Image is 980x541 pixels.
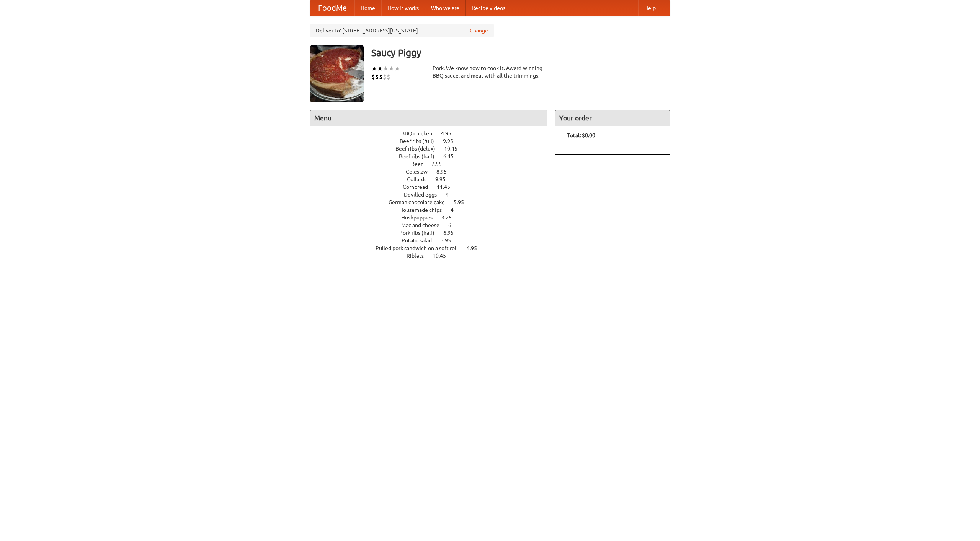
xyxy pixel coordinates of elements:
span: Pulled pork sandwich on a soft roll [376,245,465,251]
a: Change [470,27,488,34]
a: BBQ chicken 4.95 [401,130,465,136]
span: Cornbread [403,184,436,190]
li: $ [387,73,390,81]
li: $ [375,73,379,81]
span: Potato salad [402,237,439,244]
span: 4 [451,207,461,213]
a: Collards 9.95 [407,176,460,182]
span: 9.95 [443,138,461,144]
a: Recipe videos [465,0,511,16]
span: Riblets [407,253,431,259]
a: Beef ribs (full) 9.95 [400,138,467,144]
span: 3.25 [441,214,459,221]
div: Deliver to: [STREET_ADDRESS][US_STATE] [310,24,494,37]
span: 4.95 [467,245,485,251]
a: FoodMe [310,0,354,16]
span: Beer [411,161,430,167]
a: German chocolate cake 5.95 [389,199,478,205]
a: Beef ribs (delux) 10.45 [395,146,472,152]
span: 4.95 [441,130,459,136]
li: ★ [383,64,389,73]
li: ★ [389,64,394,73]
a: Potato salad 3.95 [402,237,465,244]
li: $ [371,73,375,81]
img: angular.jpg [310,45,364,102]
span: Beef ribs (full) [400,138,442,144]
a: Hushpuppies 3.25 [401,214,466,221]
h4: Your order [555,110,670,126]
span: Coleslaw [406,169,435,175]
span: BBQ chicken [401,130,440,136]
span: 3.95 [441,237,459,244]
span: 7.55 [431,161,449,167]
a: Mac and cheese 6 [401,222,465,228]
a: Pulled pork sandwich on a soft roll 4.95 [376,245,491,251]
a: Home [354,0,381,16]
span: 10.45 [444,146,465,152]
span: German chocolate cake [389,199,452,205]
a: Help [638,0,662,16]
a: Devilled eggs 4 [404,192,463,198]
h4: Menu [310,110,547,126]
span: 11.45 [437,184,458,190]
a: Pork ribs (half) 6.95 [399,230,468,236]
a: Housemade chips 4 [399,207,468,213]
li: $ [379,73,383,81]
span: 10.45 [433,253,454,259]
span: 6.95 [443,230,461,236]
span: Collards [407,176,434,182]
a: Coleslaw 8.95 [406,169,461,175]
span: Beef ribs (delux) [395,146,443,152]
span: 6 [448,222,459,228]
b: Total: $0.00 [567,132,595,138]
span: Hushpuppies [401,214,440,221]
span: Mac and cheese [401,222,447,228]
span: 5.95 [454,199,472,205]
span: 8.95 [436,169,454,175]
li: ★ [377,64,383,73]
span: Pork ribs (half) [399,230,442,236]
li: ★ [371,64,377,73]
span: Beef ribs (half) [399,153,442,159]
a: Who we are [425,0,465,16]
span: 4 [446,192,456,198]
span: 6.45 [443,153,461,159]
span: 9.95 [435,176,453,182]
div: Pork. We know how to cook it. Award-winning BBQ sauce, and meat with all the trimmings. [433,64,547,80]
span: Devilled eggs [404,192,444,198]
a: Riblets 10.45 [407,253,460,259]
a: Beef ribs (half) 6.45 [399,153,468,159]
li: $ [383,73,387,81]
li: ★ [394,64,400,73]
h3: Saucy Piggy [371,45,670,60]
a: How it works [381,0,425,16]
a: Cornbread 11.45 [403,184,464,190]
span: Housemade chips [399,207,449,213]
a: Beer 7.55 [411,161,456,167]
